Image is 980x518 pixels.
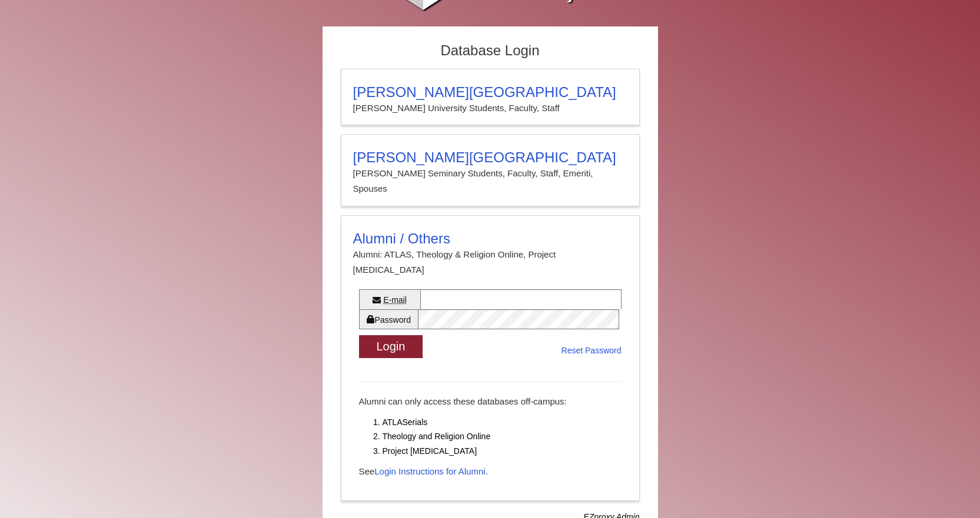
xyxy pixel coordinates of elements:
h3: Alumni / Others [353,230,627,247]
p: See . [359,464,622,479]
label: Password [359,309,418,329]
a: Reset Password [562,343,622,358]
p: Alumni: ATLAS, Theology & Religion Online, Project [MEDICAL_DATA] [353,247,627,278]
li: Project [MEDICAL_DATA] [383,444,622,459]
p: [PERSON_NAME] Seminary Students, Faculty, Staff, Emeriti, Spouses [353,166,627,197]
li: Theology and Religion Online [383,429,622,444]
a: [PERSON_NAME][GEOGRAPHIC_DATA][PERSON_NAME] University Students, Faculty, Staff [341,69,640,125]
summary: Alumni / OthersAlumni: ATLAS, Theology & Religion Online, Project [MEDICAL_DATA] [353,230,627,278]
abbr: E-mail or username [383,295,407,305]
h2: Database Login [335,39,646,63]
p: [PERSON_NAME] University Students, Faculty, Staff [353,101,627,116]
p: Alumni can only access these databases off-campus: [359,394,622,409]
a: [PERSON_NAME][GEOGRAPHIC_DATA][PERSON_NAME] Seminary Students, Faculty, Staff, Emeriti, Spouses [341,134,640,206]
h3: [PERSON_NAME][GEOGRAPHIC_DATA] [353,84,627,101]
button: Login [359,335,423,358]
li: ATLASerials [383,415,622,430]
a: Login Instructions for Alumni [374,466,485,476]
h3: [PERSON_NAME][GEOGRAPHIC_DATA] [353,149,627,166]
